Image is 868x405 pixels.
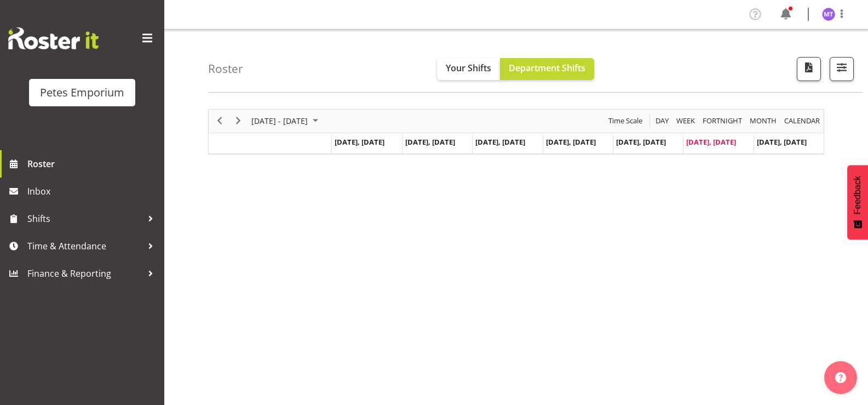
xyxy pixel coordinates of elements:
span: Your Shifts [446,62,491,74]
button: Department Shifts [500,58,594,80]
span: Week [675,114,696,128]
button: Filter Shifts [830,57,854,81]
span: Finance & Reporting [27,265,142,282]
button: Download a PDF of the roster according to the set date range. [797,57,821,81]
button: Month [783,114,822,128]
span: Department Shifts [509,62,585,74]
div: Timeline Week of September 27, 2025 [208,109,824,155]
img: help-xxl-2.png [835,372,846,383]
span: calendar [783,114,821,128]
span: Time & Attendance [27,238,142,254]
span: [DATE], [DATE] [686,137,736,147]
button: Next [231,114,246,128]
button: Timeline Week [675,114,697,128]
span: [DATE], [DATE] [405,137,455,147]
span: [DATE] - [DATE] [250,114,309,128]
button: Feedback - Show survey [847,165,868,239]
div: September 22 - 28, 2025 [248,110,325,133]
span: Roster [27,156,159,172]
button: Fortnight [701,114,744,128]
span: Time Scale [607,114,643,128]
h4: Roster [208,62,243,75]
button: Timeline Month [748,114,779,128]
img: Rosterit website logo [8,27,99,49]
button: Previous [212,114,227,128]
span: Inbox [27,183,159,199]
div: previous period [210,110,229,133]
div: Petes Emporium [40,84,124,101]
button: Time Scale [607,114,645,128]
button: September 2025 [250,114,323,128]
button: Timeline Day [654,114,671,128]
span: Day [654,114,670,128]
span: [DATE], [DATE] [616,137,666,147]
span: Month [749,114,778,128]
span: Shifts [27,210,142,227]
span: [DATE], [DATE] [546,137,596,147]
span: [DATE], [DATE] [757,137,807,147]
span: [DATE], [DATE] [475,137,525,147]
span: Fortnight [702,114,743,128]
span: [DATE], [DATE] [335,137,384,147]
div: next period [229,110,248,133]
button: Your Shifts [437,58,500,80]
span: Feedback [853,176,863,214]
img: mya-taupawa-birkhead5814.jpg [822,8,835,21]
